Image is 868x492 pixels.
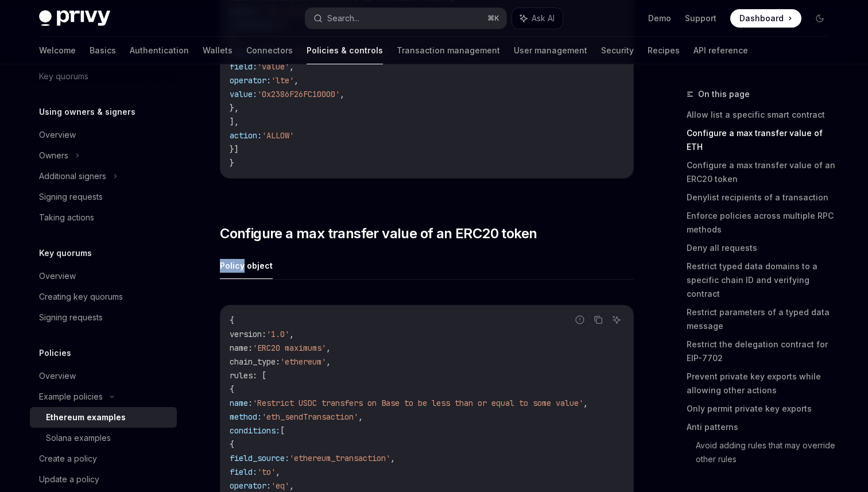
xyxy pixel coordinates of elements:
[39,246,92,260] h5: Key quorums
[591,312,606,327] button: Copy the contents from the code block
[39,346,71,360] h5: Policies
[39,311,103,324] div: Signing requests
[230,130,262,141] span: action:
[289,481,294,491] span: ,
[30,407,177,428] a: Ethereum examples
[39,37,76,64] a: Welcome
[230,89,257,99] span: value:
[230,158,234,168] span: }
[262,130,294,141] span: 'ALLOW'
[230,315,234,326] span: {
[39,452,97,466] div: Create a policy
[230,384,234,394] span: {
[130,37,189,64] a: Authentication
[280,357,326,367] span: 'ethereum'
[39,105,135,119] h5: Using owners & signers
[39,149,68,162] div: Owners
[358,412,363,422] span: ,
[326,343,331,353] span: ,
[30,286,177,307] a: Creating key quorums
[203,37,232,64] a: Wallets
[46,410,126,424] div: Ethereum examples
[230,357,276,367] span: chain_type
[687,207,838,239] a: Enforce policies across multiple RPC methods
[512,8,563,29] button: Ask AI
[397,37,500,64] a: Transaction management
[246,37,293,64] a: Connectors
[532,13,555,24] span: Ask AI
[39,190,103,204] div: Signing requests
[687,418,838,436] a: Anti patterns
[253,398,583,408] span: 'Restrict USDC transfers on Base to be less than or equal to some value'
[39,290,123,304] div: Creating key quorums
[305,8,506,29] button: Search...⌘K
[294,75,299,86] span: ,
[307,37,383,64] a: Policies & controls
[280,425,285,436] span: [
[271,75,294,86] span: 'lte'
[230,398,253,408] span: name:
[39,169,106,183] div: Additional signers
[230,343,248,353] span: name
[601,37,634,64] a: Security
[811,9,829,28] button: Toggle dark mode
[730,9,801,28] a: Dashboard
[39,128,76,142] div: Overview
[687,124,838,156] a: Configure a max transfer value of ETH
[289,61,294,72] span: ,
[230,453,289,463] span: field_source:
[262,329,266,339] span: :
[257,467,276,477] span: 'to'
[30,207,177,228] a: Taking actions
[253,370,266,381] span: : [
[687,188,838,207] a: Denylist recipients of a transaction
[262,412,358,422] span: 'eth_sendTransaction'
[276,467,280,477] span: ,
[230,425,280,436] span: conditions:
[687,156,838,188] a: Configure a max transfer value of an ERC20 token
[487,14,499,23] span: ⌘ K
[687,303,838,335] a: Restrict parameters of a typed data message
[30,307,177,328] a: Signing requests
[30,125,177,145] a: Overview
[390,453,395,463] span: ,
[696,436,838,468] a: Avoid adding rules that may override other rules
[30,187,177,207] a: Signing requests
[326,357,331,367] span: ,
[39,211,94,224] div: Taking actions
[39,472,99,486] div: Update a policy
[220,224,537,243] span: Configure a max transfer value of an ERC20 token
[39,369,76,383] div: Overview
[687,239,838,257] a: Deny all requests
[30,366,177,386] a: Overview
[230,481,271,491] span: operator:
[698,87,750,101] span: On this page
[687,257,838,303] a: Restrict typed data domains to a specific chain ID and verifying contract
[230,61,257,72] span: field:
[90,37,116,64] a: Basics
[230,467,257,477] span: field:
[739,13,784,24] span: Dashboard
[220,252,273,279] button: Policy object
[266,329,289,339] span: '1.0'
[248,343,253,353] span: :
[687,400,838,418] a: Only permit private key exports
[289,329,294,339] span: ,
[693,37,748,64] a: API reference
[648,37,680,64] a: Recipes
[253,343,326,353] span: 'ERC20 maximums'
[687,367,838,400] a: Prevent private key exports while allowing other actions
[230,412,262,422] span: method:
[230,117,239,127] span: ],
[685,13,716,24] a: Support
[687,335,838,367] a: Restrict the delegation contract for EIP-7702
[289,453,390,463] span: 'ethereum_transaction'
[687,106,838,124] a: Allow list a specific smart contract
[30,428,177,448] a: Solana examples
[609,312,624,327] button: Ask AI
[271,481,289,491] span: 'eq'
[39,390,103,404] div: Example policies
[257,61,289,72] span: 'value'
[583,398,588,408] span: ,
[514,37,587,64] a: User management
